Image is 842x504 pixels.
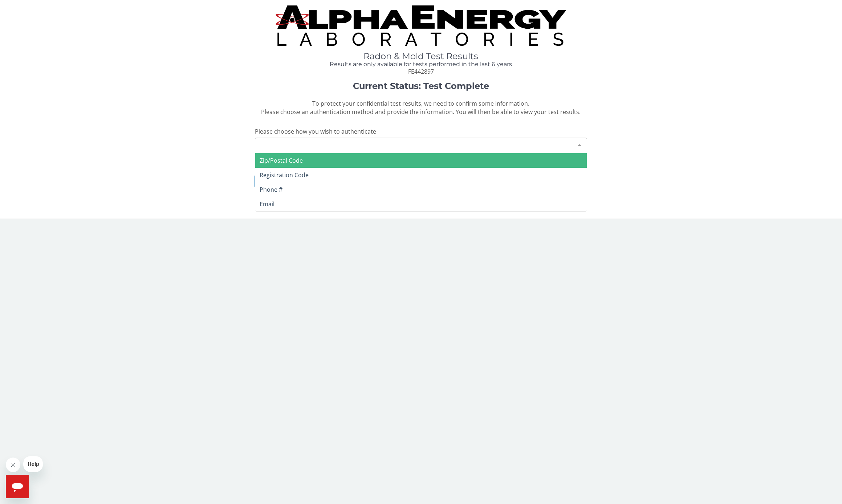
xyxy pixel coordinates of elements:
[23,456,43,472] iframe: Message from company
[255,175,587,188] button: I need help
[6,458,20,472] iframe: Close message
[261,99,581,116] span: To protect your confidential test results, we need to confirm some information. Please choose an ...
[276,5,566,46] img: TightCrop.jpg
[260,171,309,179] span: Registration Code
[408,68,434,76] span: FE442897
[6,475,29,498] iframe: Button to launch messaging window
[260,157,303,164] span: Zip/Postal Code
[260,186,282,194] span: Phone #
[353,81,489,91] strong: Current Status: Test Complete
[255,61,587,68] h4: Results are only available for tests performed in the last 6 years
[260,200,274,208] span: Email
[255,52,587,61] h1: Radon & Mold Test Results
[255,127,376,135] span: Please choose how you wish to authenticate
